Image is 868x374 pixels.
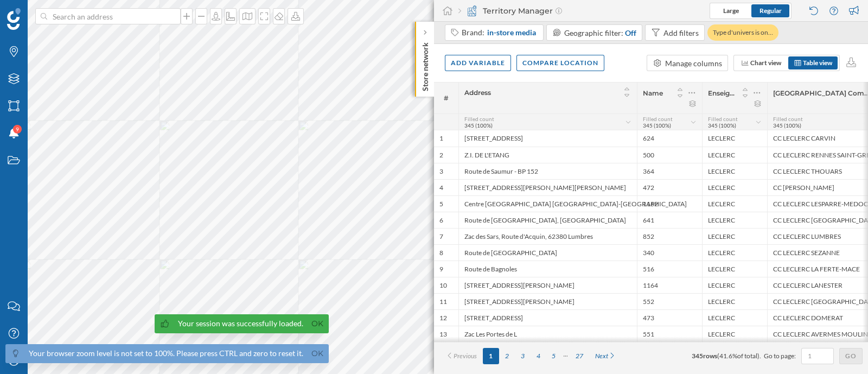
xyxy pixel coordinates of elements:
span: 345 (100%) [708,122,736,129]
span: Name [643,89,663,97]
div: 11 [439,297,447,306]
img: territory-manager.svg [467,5,477,16]
span: Go to page: [764,351,796,361]
span: Filled count [708,116,738,122]
div: 473 [637,309,702,326]
div: 9 [439,265,443,274]
span: Address [464,88,491,97]
div: Centre [GEOGRAPHIC_DATA] [GEOGRAPHIC_DATA]-[GEOGRAPHIC_DATA] [458,195,637,212]
div: Add filters [663,27,699,39]
div: 852 [637,228,702,244]
div: Route de [GEOGRAPHIC_DATA] [458,244,637,261]
span: Regular [759,7,782,15]
span: Table view [803,59,832,67]
p: Store network [420,38,431,91]
div: 1164 [637,277,702,293]
a: Ok [309,347,326,360]
div: 7 [439,232,443,241]
div: Route de Bagnoles [458,261,637,277]
div: 3 [439,167,443,176]
div: [STREET_ADDRESS] [458,309,637,326]
div: Off [625,27,636,39]
div: LECLERC [702,293,767,309]
div: 624 [637,130,702,147]
div: 10 [439,281,447,290]
div: 364 [637,163,702,179]
div: LECLERC [702,130,767,147]
div: 12 [439,314,447,322]
span: Chart view [750,59,781,67]
span: 345 (100%) [773,122,801,129]
div: 552 [637,293,702,309]
span: in-store media [487,27,536,38]
div: LECLERC [702,212,767,228]
div: 551 [637,326,702,342]
div: Route de [GEOGRAPHIC_DATA], [GEOGRAPHIC_DATA] [458,212,637,228]
span: 345 (100%) [464,122,493,129]
div: Manage columns [665,58,722,69]
div: Your session was successfully loaded. [178,318,303,329]
div: Territory Manager [458,5,562,16]
span: Large [723,7,739,15]
a: Ok [309,318,326,330]
div: LECLERC [702,163,767,179]
div: Zac Les Portes de L [458,326,637,342]
div: LECLERC [702,195,767,212]
span: ( [717,352,719,360]
span: Geographic filter: [564,28,623,37]
img: Geoblink Logo [7,8,21,30]
div: 472 [637,179,702,195]
div: LECLERC [702,228,767,244]
div: 13 [439,330,447,339]
div: 5 [439,200,443,208]
span: Enseigne [708,89,735,97]
span: 345 [692,352,703,360]
span: Filled count [643,116,673,122]
div: Brand: [462,27,537,38]
div: [STREET_ADDRESS][PERSON_NAME] [458,293,637,309]
div: 1162 [637,195,702,212]
span: Assistance [17,8,70,17]
span: 41.6% [719,352,737,360]
span: Filled count [464,116,494,122]
div: 340 [637,244,702,261]
div: Your browser zoom level is not set to 100%. Please press CTRL and zero to reset it. [29,348,303,359]
div: 2 [439,151,443,160]
div: [STREET_ADDRESS][PERSON_NAME] [458,277,637,293]
div: Route de Saumur - BP 152 [458,163,637,179]
div: 1 [439,134,443,143]
span: Filled count [773,116,803,122]
span: 9 [16,124,19,135]
div: LECLERC [702,326,767,342]
div: 8 [439,249,443,257]
div: LECLERC [702,277,767,293]
span: of total). [737,352,761,360]
div: Type d'univers is on… [707,24,778,41]
div: Z.I. DE L'ETANG [458,147,637,163]
span: 345 (100%) [643,122,671,129]
div: [STREET_ADDRESS][PERSON_NAME][PERSON_NAME] [458,179,637,195]
div: 500 [637,147,702,163]
div: 4 [439,183,443,192]
div: LECLERC [702,244,767,261]
div: LECLERC [702,261,767,277]
div: 641 [637,212,702,228]
input: 1 [805,351,831,362]
div: LECLERC [702,179,767,195]
span: # [439,93,453,103]
div: 6 [439,216,443,225]
div: Zac des Sars, Route d'Acquin, 62380 Lumbres [458,228,637,244]
div: [STREET_ADDRESS] [458,130,637,147]
div: LECLERC [702,147,767,163]
span: rows [703,352,717,360]
div: LECLERC [702,309,767,326]
div: 516 [637,261,702,277]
